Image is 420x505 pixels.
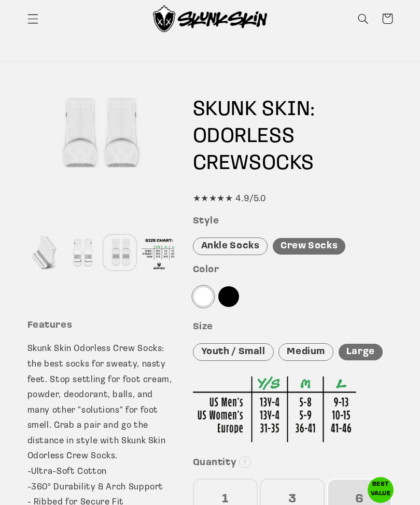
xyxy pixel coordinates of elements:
[273,238,345,255] div: Crew Socks
[193,153,249,174] span: CREW
[193,343,274,361] div: Youth / Small
[339,344,383,361] div: Large
[278,343,333,361] div: Medium
[193,216,393,228] h3: Style
[27,320,175,332] h3: Features
[352,7,375,31] summary: Search
[193,321,393,333] h3: Size
[193,237,268,256] div: Ankle Socks
[153,5,267,32] img: Skunk Skin Anti-Odor Socks.
[21,7,45,31] summary: Menu
[193,264,393,276] h3: Color
[193,376,356,442] img: Sizing Chart
[193,457,393,469] h3: Quantity
[193,96,393,177] h1: SKUNK SKIN: ODORLESS SOCKS
[193,191,393,207] div: ★★★★★ 4.9/5.0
